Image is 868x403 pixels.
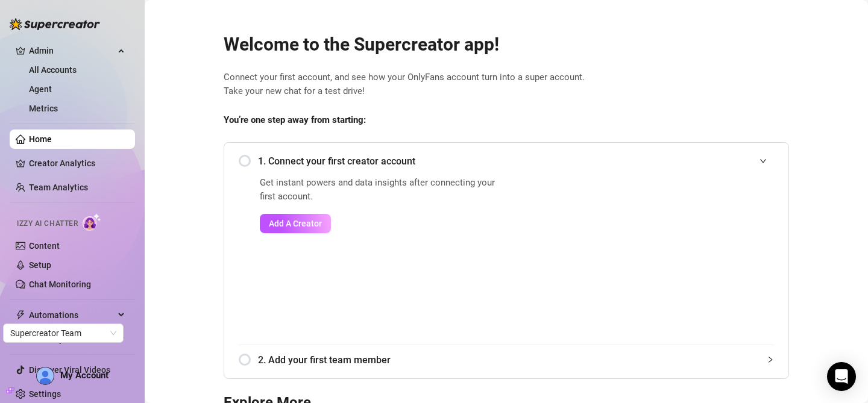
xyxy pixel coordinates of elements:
[260,176,503,204] span: Get instant powers and data insights after connecting your first account.
[16,310,25,320] span: thunderbolt
[37,367,54,384] img: AD_cMMTxCeTpmN1d5MnKJ1j-_uXZCpTKapSSqNGg4PyXtR_tCW7gZXTNmFz2tpVv9LSyNV7ff1CaS4f4q0HLYKULQOwoM5GQR...
[260,214,331,233] button: Add A Creator
[29,305,115,325] span: Automations
[260,214,503,233] a: Add A Creator
[29,260,51,270] a: Setup
[29,154,125,173] a: Creator Analytics
[239,146,774,176] div: 1. Connect your first creator account
[224,33,789,56] h2: Welcome to the Supercreator app!
[29,41,115,60] span: Admin
[533,176,774,330] iframe: Add Creators
[759,157,767,164] span: expanded
[258,154,774,169] span: 1. Connect your first creator account
[16,46,25,55] span: crown
[17,218,78,230] span: Izzy AI Chatter
[29,183,88,192] a: Team Analytics
[239,345,774,375] div: 2. Add your first team member
[29,365,110,375] a: Discover Viral Videos
[29,104,58,113] a: Metrics
[29,65,77,75] a: All Accounts
[83,213,101,231] img: AI Chatter
[29,134,52,144] a: Home
[29,389,61,399] a: Settings
[224,114,366,125] strong: You’re one step away from starting:
[29,241,60,251] a: Content
[29,280,91,289] a: Chat Monitoring
[827,362,856,391] div: Open Intercom Messenger
[60,370,108,381] span: My Account
[258,352,774,367] span: 2. Add your first team member
[10,324,116,342] span: Supercreator Team
[767,356,774,363] span: collapsed
[224,70,789,99] span: Connect your first account, and see how your OnlyFans account turn into a super account. Take you...
[10,18,100,30] img: logo-BBDzfeDw.svg
[29,84,52,94] a: Agent
[6,386,14,395] span: build
[269,219,322,228] span: Add A Creator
